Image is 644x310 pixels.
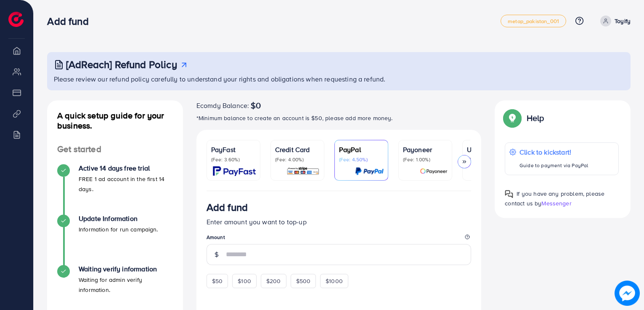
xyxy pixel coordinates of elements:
[615,281,639,305] img: image
[403,144,448,155] p: Payoneer
[79,215,158,223] h4: Update Information
[355,166,384,176] img: card
[505,190,513,198] img: Popup guide
[47,215,183,265] li: Update Information
[47,15,95,27] h3: Add fund
[207,217,472,227] p: Enter amount you want to top-up
[79,265,173,273] h4: Waiting verify information
[519,160,588,171] p: Guide to payment via PayPal
[8,12,24,27] img: logo
[211,144,256,155] p: PayFast
[212,277,223,285] span: $50
[505,110,520,126] img: Popup guide
[597,16,631,26] a: Toyify
[196,113,482,123] p: *Minimum balance to create an account is $50, please add more money.
[251,100,261,110] span: $0
[275,156,320,163] p: (Fee: 4.00%)
[275,144,320,155] p: Credit Card
[196,100,249,110] span: Ecomdy Balance:
[615,16,631,26] p: Toyify
[420,166,448,176] img: card
[286,166,320,176] img: card
[403,156,448,163] p: (Fee: 1.00%)
[527,113,544,123] p: Help
[47,110,183,131] h4: A quick setup guide for your business.
[211,156,256,163] p: (Fee: 3.60%)
[326,277,343,285] span: $1000
[213,166,256,176] img: card
[339,144,384,155] p: PayPal
[339,156,384,163] p: (Fee: 4.50%)
[296,277,311,285] span: $500
[541,199,571,208] span: Messenger
[79,275,173,295] p: Waiting for admin verify information.
[519,147,588,157] p: Click to kickstart!
[266,277,281,285] span: $200
[54,74,625,84] p: Please review our refund policy carefully to understand your rights and obligations when requesti...
[47,164,183,215] li: Active 14 days free trial
[501,15,566,27] a: metap_pakistan_001
[238,277,251,285] span: $100
[79,224,158,234] p: Information for run campaign.
[207,201,248,213] h3: Add fund
[66,58,177,71] h3: [AdReach] Refund Policy
[79,164,173,172] h4: Active 14 days free trial
[505,189,604,208] span: If you have any problem, please contact us by
[467,144,511,155] p: USDT
[79,174,173,194] p: FREE 1 ad account in the first 14 days.
[207,234,472,244] legend: Amount
[47,144,183,155] h4: Get started
[508,18,559,24] span: metap_pakistan_001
